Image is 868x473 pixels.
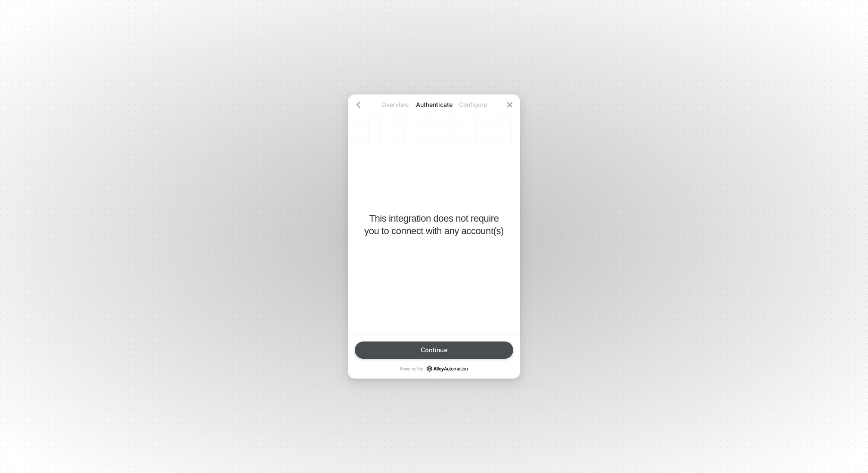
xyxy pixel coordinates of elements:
span: icon-close [506,101,513,108]
a: icon-success [427,366,468,372]
p: Configure [453,100,492,109]
p: This integration does not require you to connect with any account(s) [362,212,506,237]
p: Authenticate [415,100,453,109]
div: Continue [421,347,448,354]
span: icon-arrow-left [355,101,362,108]
p: Powered by [400,366,468,372]
p: Overview [376,100,415,109]
button: Continue [355,341,513,359]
